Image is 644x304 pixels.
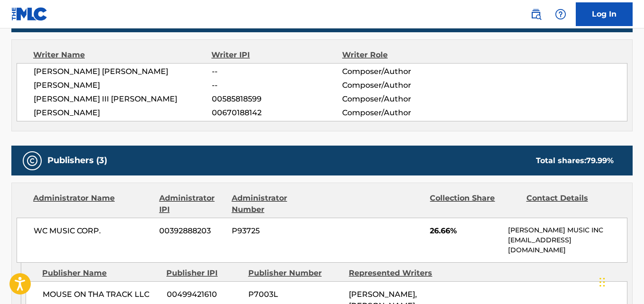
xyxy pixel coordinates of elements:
[43,289,160,300] span: MOUSE ON THA TRACK LLC
[212,93,342,105] span: 00585818599
[232,225,321,237] span: P93725
[159,225,225,237] span: 00392888203
[212,66,342,77] span: --
[34,93,212,105] span: [PERSON_NAME] III [PERSON_NAME]
[430,225,501,237] span: 26.66%
[526,5,545,24] a: Public Search
[430,193,519,215] div: Collection Share
[530,9,542,20] img: search
[33,193,152,215] div: Administrator Name
[342,49,461,61] div: Writer Role
[212,80,342,91] span: --
[599,268,605,296] div: Drag
[508,225,627,235] p: [PERSON_NAME] MUSIC INC
[551,5,570,24] div: Help
[349,267,443,279] div: Represented Writers
[248,289,342,300] span: P7003L
[576,2,633,26] a: Log In
[211,49,342,61] div: Writer IPI
[586,156,614,165] span: 79.99 %
[212,107,342,119] span: 00670188142
[248,267,342,279] div: Publisher Number
[33,49,211,61] div: Writer Name
[342,66,461,77] span: Composer/Author
[159,193,225,215] div: Administrator IPI
[555,9,566,20] img: help
[42,267,159,279] div: Publisher Name
[34,80,212,91] span: [PERSON_NAME]
[166,267,241,279] div: Publisher IPI
[34,225,152,237] span: WC MUSIC CORP.
[47,155,107,166] h5: Publishers (3)
[342,107,461,119] span: Composer/Author
[34,107,212,119] span: [PERSON_NAME]
[508,235,627,255] p: [EMAIL_ADDRESS][DOMAIN_NAME]
[536,155,614,166] div: Total shares:
[34,66,212,77] span: [PERSON_NAME] [PERSON_NAME]
[342,80,461,91] span: Composer/Author
[597,258,644,304] iframe: Chat Widget
[526,193,616,215] div: Contact Details
[167,289,241,300] span: 00499421610
[27,155,38,166] img: Publishers
[232,193,321,215] div: Administrator Number
[342,93,461,105] span: Composer/Author
[11,7,48,21] img: MLC Logo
